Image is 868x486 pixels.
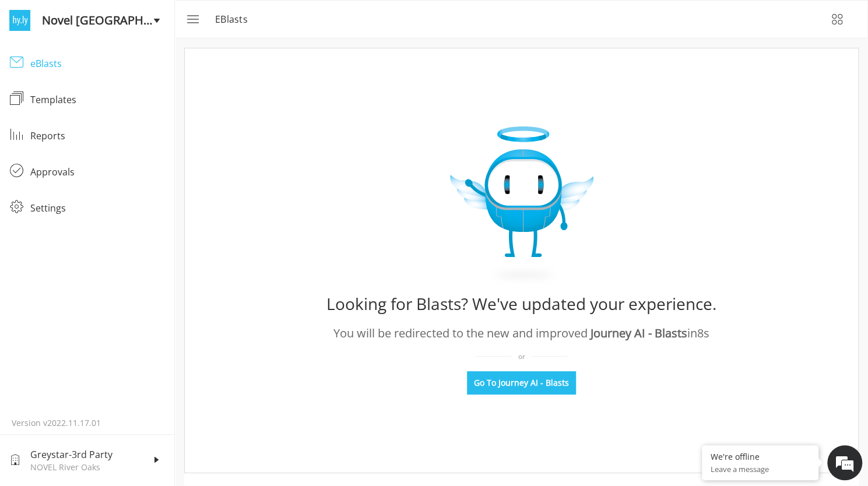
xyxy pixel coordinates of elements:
button: menu [178,5,206,33]
span: Novel [GEOGRAPHIC_DATA] [42,12,153,29]
div: or [476,351,567,362]
div: Looking for Blasts? We've updated your experience. [326,290,716,318]
div: Templates [30,93,165,107]
p: Version v2022.11.17.01 [12,417,163,429]
button: Go To Journey AI - Blasts [467,371,576,395]
img: expiry_Image [450,126,593,286]
div: Reports [30,129,165,143]
p: Leave a message [711,464,810,474]
span: Journey AI - Blasts [591,325,687,341]
div: We're offline [711,451,810,462]
div: You will be redirected to the new and improved in 8 s [333,325,709,342]
span: Go To Journey AI - Blasts [474,377,569,389]
div: Settings [30,201,165,215]
img: logo [9,10,30,31]
div: Approvals [30,165,165,179]
div: eBlasts [30,57,165,71]
p: eBlasts [215,12,255,26]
